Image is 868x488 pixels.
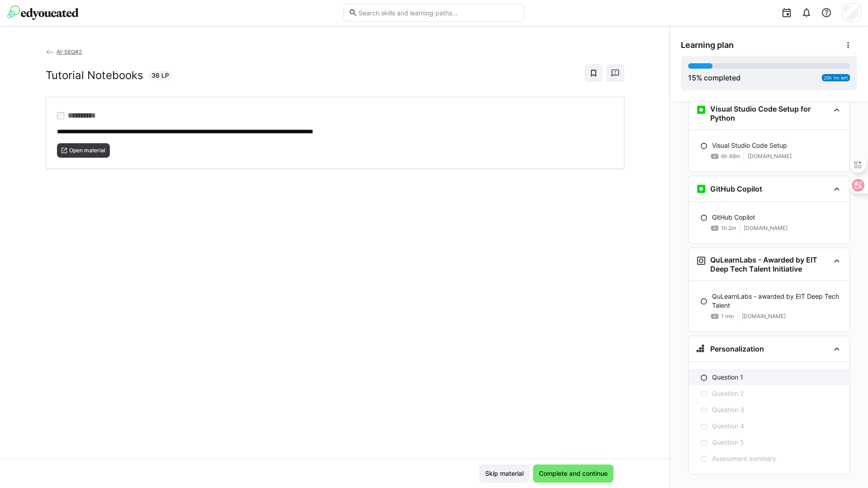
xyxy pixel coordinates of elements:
h3: Visual Studio Code Setup for Python [710,104,830,122]
button: Complete and continue [533,465,613,483]
h2: Tutorial Notebooks [46,69,143,82]
button: Skip material [479,465,529,483]
p: Question 4 [712,422,744,431]
span: Open material [68,147,106,154]
p: QuLearnLabs - awarded by EIT Deep Tech Talent [712,292,842,310]
span: Skip material [484,469,525,478]
span: 6h 48m [721,153,740,160]
span: Learning plan [681,40,734,50]
button: Open material [57,143,110,158]
h3: GitHub Copilot [710,184,762,193]
span: 1h 2m [721,225,736,232]
span: 20h 1m left [824,75,848,80]
p: GitHub Copilot [712,213,755,222]
p: Question 1 [712,373,743,382]
p: Visual Studio Code Setup [712,141,787,150]
span: AI-SEQ#2 [57,48,82,55]
span: [DOMAIN_NAME] [744,225,788,232]
span: 15 [688,73,696,82]
input: Search skills and learning paths… [358,9,519,17]
div: % completed [688,72,741,83]
span: 36 LP [151,71,169,80]
span: 1 min [721,313,734,320]
p: Question 5 [712,438,744,447]
p: Question 2 [712,389,744,398]
span: [DOMAIN_NAME] [748,153,792,160]
h3: QuLearnLabs - Awarded by EIT Deep Tech Talent Initiative [710,255,830,273]
h3: Personalization [710,344,764,353]
p: Question 3 [712,405,744,414]
span: Complete and continue [538,469,609,478]
a: AI-SEQ#2 [46,48,82,55]
p: Assessment summary [712,454,776,463]
span: [DOMAIN_NAME] [742,313,786,320]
